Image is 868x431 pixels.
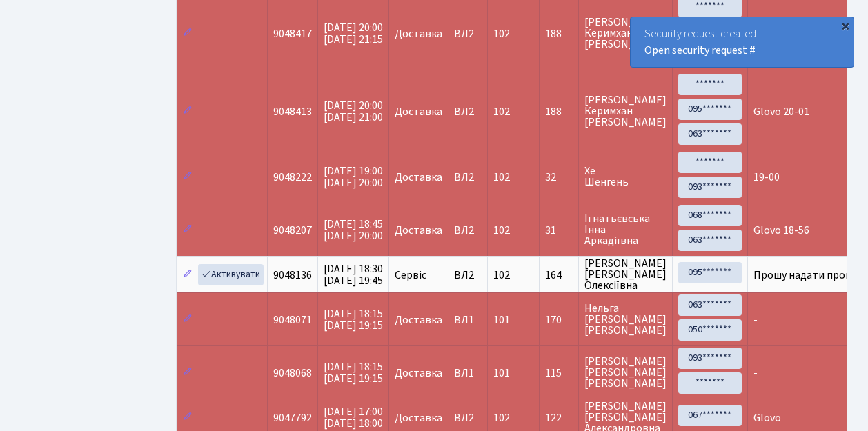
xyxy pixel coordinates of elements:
[753,410,781,425] span: Glovo
[395,225,442,236] span: Доставка
[273,268,312,283] span: 9048136
[493,223,510,238] span: 102
[545,412,573,423] span: 122
[753,170,780,185] span: 19-00
[493,26,510,41] span: 102
[644,43,756,58] a: Open security request #
[324,98,383,125] span: [DATE] 20:00 [DATE] 21:00
[753,223,809,238] span: Glovo 18-56
[324,359,383,386] span: [DATE] 18:15 [DATE] 19:15
[395,412,442,423] span: Доставка
[631,17,854,67] div: Security request created
[493,104,510,119] span: 102
[545,172,573,183] span: 32
[454,412,482,423] span: ВЛ2
[584,17,667,50] span: [PERSON_NAME] Керимхан [PERSON_NAME]
[545,314,573,325] span: 170
[273,365,312,381] span: 9048068
[198,264,264,285] a: Активувати
[324,163,383,190] span: [DATE] 19:00 [DATE] 20:00
[273,104,312,119] span: 9048413
[273,223,312,238] span: 9048207
[584,258,667,291] span: [PERSON_NAME] [PERSON_NAME] Олексіївна
[545,270,573,281] span: 164
[454,314,482,325] span: ВЛ1
[493,170,510,185] span: 102
[324,20,383,47] span: [DATE] 20:00 [DATE] 21:15
[545,106,573,117] span: 188
[753,104,809,119] span: Glovo 20-01
[584,166,667,188] span: Хе Шенгень
[324,261,383,288] span: [DATE] 18:30 [DATE] 19:45
[324,306,383,333] span: [DATE] 18:15 [DATE] 19:15
[545,28,573,39] span: 188
[395,314,442,325] span: Доставка
[454,225,482,236] span: ВЛ2
[493,268,510,283] span: 102
[753,312,758,328] span: -
[324,404,383,431] span: [DATE] 17:00 [DATE] 18:00
[395,368,442,379] span: Доставка
[584,356,667,389] span: [PERSON_NAME] [PERSON_NAME] [PERSON_NAME]
[454,270,482,281] span: ВЛ2
[454,28,482,39] span: ВЛ2
[493,410,510,425] span: 102
[493,312,510,328] span: 101
[395,28,442,39] span: Доставка
[454,368,482,379] span: ВЛ1
[273,170,312,185] span: 9048222
[584,303,667,336] span: Нельга [PERSON_NAME] [PERSON_NAME]
[324,217,383,243] span: [DATE] 18:45 [DATE] 20:00
[493,365,510,381] span: 101
[584,94,667,128] span: [PERSON_NAME] Керимхан [PERSON_NAME]
[753,365,758,381] span: -
[273,312,312,328] span: 9048071
[545,225,573,236] span: 31
[584,213,667,246] span: Ігнатьєвська Інна Аркадіївна
[454,172,482,183] span: ВЛ2
[454,106,482,117] span: ВЛ2
[273,410,312,425] span: 9047792
[273,26,312,41] span: 9048417
[545,368,573,379] span: 115
[395,106,442,117] span: Доставка
[838,19,852,32] div: ×
[395,172,442,183] span: Доставка
[395,270,426,281] span: Сервіс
